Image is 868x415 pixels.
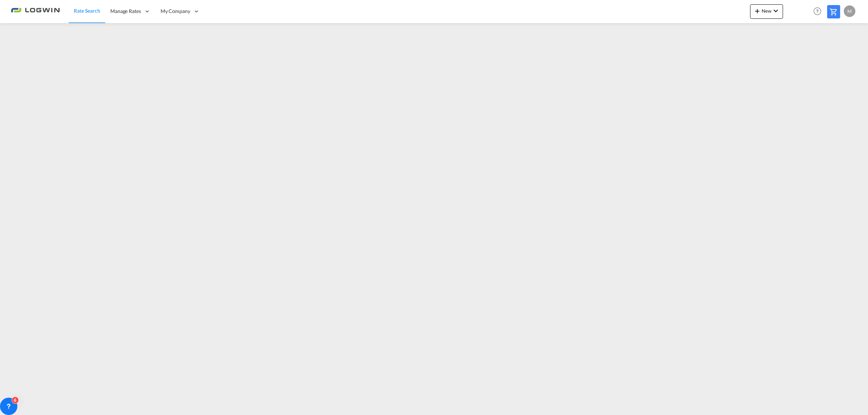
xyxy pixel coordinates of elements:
[771,7,780,15] md-icon: icon-chevron-down
[11,3,60,20] img: 2761ae10d95411efa20a1f5e0282d2d7.png
[74,8,100,14] span: Rate Search
[750,4,783,19] button: icon-plus 400-fgNewicon-chevron-down
[753,7,762,15] md-icon: icon-plus 400-fg
[844,5,855,17] div: M
[811,5,827,18] div: Help
[811,5,824,17] span: Help
[753,8,780,14] span: New
[110,8,141,15] span: Manage Rates
[161,8,190,15] span: My Company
